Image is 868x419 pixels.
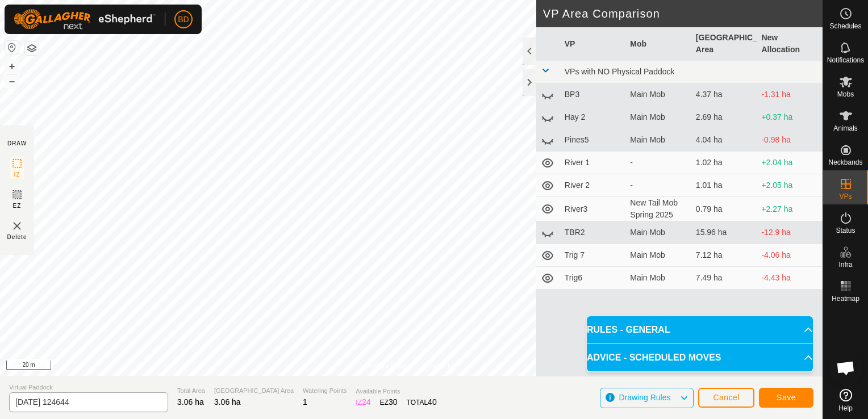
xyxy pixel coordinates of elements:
[757,83,823,106] td: -1.31 ha
[630,249,687,261] div: Main Mob
[691,106,757,129] td: 2.69 ha
[757,129,823,152] td: -0.98 ha
[757,27,823,61] th: New Allocation
[303,397,307,407] span: 1
[587,344,813,371] p-accordion-header: ADVICE - SCHEDULED MOVES
[838,405,853,412] span: Help
[630,157,687,169] div: -
[832,295,859,302] span: Heatmap
[759,388,813,408] button: Save
[691,197,757,221] td: 0.79 ha
[630,272,687,284] div: Main Mob
[757,152,823,174] td: +2.04 ha
[691,244,757,267] td: 7.12 ha
[178,14,189,26] span: BD
[833,125,858,132] span: Animals
[630,179,687,191] div: -
[14,9,156,30] img: Gallagher Logo
[757,197,823,221] td: +2.27 ha
[560,129,626,152] td: Pines5
[828,159,862,166] span: Neckbands
[389,397,398,407] span: 30
[560,197,626,221] td: River3
[560,83,626,106] td: BP3
[587,323,670,337] span: RULES - GENERAL
[619,393,670,402] span: Drawing Rules
[757,267,823,290] td: -4.43 ha
[356,396,370,408] div: IZ
[691,174,757,197] td: 1.01 ha
[366,361,409,371] a: Privacy Policy
[25,41,39,55] button: Map Layers
[630,197,687,221] div: New Tail Mob Spring 2025
[14,170,20,179] span: IZ
[691,129,757,152] td: 4.04 ha
[423,361,456,371] a: Contact Us
[7,233,27,241] span: Delete
[823,384,868,416] a: Help
[5,74,19,88] button: –
[757,221,823,244] td: -12.9 ha
[407,396,437,408] div: TOTAL
[836,227,855,234] span: Status
[10,219,24,233] img: VP
[5,60,19,73] button: +
[565,67,675,76] span: VPs with NO Physical Paddock
[691,267,757,290] td: 7.49 ha
[560,267,626,290] td: Trig6
[9,383,168,392] span: Virtual Paddock
[560,27,626,61] th: VP
[757,106,823,129] td: +0.37 ha
[630,89,687,100] div: Main Mob
[691,83,757,106] td: 4.37 ha
[587,351,721,364] span: ADVICE - SCHEDULED MOVES
[698,388,754,408] button: Cancel
[177,386,205,396] span: Total Area
[428,397,437,407] span: 40
[837,91,854,98] span: Mobs
[303,386,347,396] span: Watering Points
[560,106,626,129] td: Hay 2
[5,41,19,55] button: Reset Map
[829,23,861,30] span: Schedules
[691,221,757,244] td: 15.96 ha
[543,7,823,20] h2: VP Area Comparison
[630,227,687,238] div: Main Mob
[356,387,436,396] span: Available Points
[713,393,740,402] span: Cancel
[587,316,813,343] p-accordion-header: RULES - GENERAL
[625,27,691,61] th: Mob
[839,193,852,200] span: VPs
[757,244,823,267] td: -4.06 ha
[829,351,863,385] div: Open chat
[214,397,241,407] span: 3.06 ha
[691,27,757,61] th: [GEOGRAPHIC_DATA] Area
[7,139,27,148] div: DRAW
[630,134,687,146] div: Main Mob
[214,386,294,396] span: [GEOGRAPHIC_DATA] Area
[838,261,852,268] span: Infra
[13,202,22,210] span: EZ
[777,393,796,402] span: Save
[827,57,864,64] span: Notifications
[757,174,823,197] td: +2.05 ha
[560,152,626,174] td: River 1
[691,152,757,174] td: 1.02 ha
[560,174,626,197] td: River 2
[630,111,687,123] div: Main Mob
[560,244,626,267] td: Trig 7
[362,397,371,407] span: 24
[380,396,398,408] div: EZ
[177,397,204,407] span: 3.06 ha
[560,221,626,244] td: TBR2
